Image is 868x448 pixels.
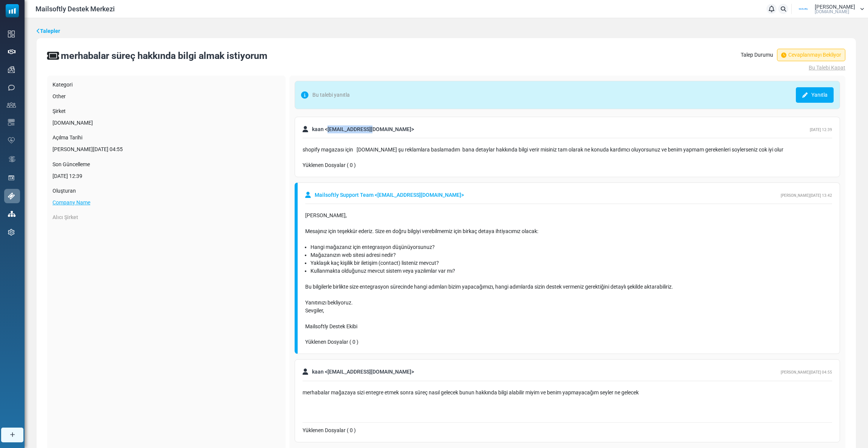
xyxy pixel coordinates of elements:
img: workflow.svg [8,155,16,164]
a: User Logo [PERSON_NAME] [DOMAIN_NAME] [794,3,864,15]
label: Oluşturan [53,187,280,195]
span: [DATE] 12:39 [810,128,832,132]
span: Bu talebi yanıtla [301,87,350,103]
span: [PERSON_NAME] [815,4,855,9]
div: Yüklenen Dosyalar ( 0 ) [303,161,832,169]
span: [PERSON_NAME][DATE] 04:55 [781,370,832,374]
img: mailsoftly_icon_blue_white.svg [6,4,19,17]
img: support-icon-active.svg [8,193,15,199]
div: [DATE] 12:39 [53,172,280,180]
img: User Logo [794,3,813,15]
label: Şirket [53,107,280,115]
li: Kullanmakta olduğunuz mevcut sistem veya yazılımlar var mı? [310,267,832,275]
div: Mesajınız için teşekkür ederiz. Size en doğru bilgiyi verebilmemiz için birkaç detaya ihtiyacımız... [305,227,832,243]
div: [PERSON_NAME][DATE] 04:55 [53,145,280,153]
span: [PERSON_NAME][DATE] 13:42 [781,193,832,198]
label: Son Güncelleme [53,161,280,168]
li: Hangi mağazanız için entegrasyon düşünüyorsunuz? [310,243,832,251]
a: Yanıtla [796,87,834,103]
span: Mailsoftly Support Team < [EMAIL_ADDRESS][DOMAIN_NAME] > [315,191,464,199]
li: Yaklaşık kaç kişilik bir iletişim (contact) listeniz mevcut? [310,259,832,267]
img: sms-icon.png [8,84,15,91]
img: email-templates-icon.svg [8,119,15,126]
div: Bu bilgilerle birlikte size entegrasyon sürecinde hangi adımları bizim yapacağımızı, hangi adımla... [305,283,832,299]
span: kaan < [EMAIL_ADDRESS][DOMAIN_NAME] > [312,368,414,376]
a: Company Name [53,199,90,205]
img: landing_pages.svg [8,175,15,181]
span: [DOMAIN_NAME] [815,9,849,14]
a: Talepler [37,27,60,35]
a: Bu Talebi Kapat [741,64,845,72]
img: campaigns-icon.png [8,66,15,73]
span: kaan < [EMAIL_ADDRESS][DOMAIN_NAME] > [312,125,414,133]
div: Sevgiler, Mailsoftly Destek Ekibi [305,307,832,331]
div: merhabalar süreç hakkında bilgi almak istiyorum [61,49,267,63]
div: Talep Durumu [741,49,845,61]
label: Kategori [53,81,280,89]
img: settings-icon.svg [8,229,15,236]
label: Açılma Tarihi [53,134,280,142]
img: domain-health-icon.svg [8,137,15,143]
label: Alıcı Şirket [53,213,78,221]
div: Yüklenen Dosyalar ( 0 ) [303,426,832,434]
img: contacts-icon.svg [7,102,16,108]
img: dashboard-icon.svg [8,31,15,37]
div: [DOMAIN_NAME] [53,119,280,127]
div: Other [53,93,280,100]
span: Mailsoftly Destek Merkezi [36,4,115,14]
span: Cevaplanmayı Bekliyor [777,49,845,61]
div: merhabalar mağazaya sizi entegre etmek sonra süreç nasıl gelecek bunun hakkında bilgi alabilir mi... [303,389,832,397]
div: Yanıtınızı bekliyoruz. [305,299,832,307]
div: Yüklenen Dosyalar ( 0 ) [305,338,832,346]
div: shopify magazası için [DOMAIN_NAME] şu reklamlara baslamadım bana detaylar hakkında bilgi verir m... [303,146,832,154]
li: Mağazanızın web sitesi adresi nedir? [310,251,832,259]
div: [PERSON_NAME], [305,212,832,227]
